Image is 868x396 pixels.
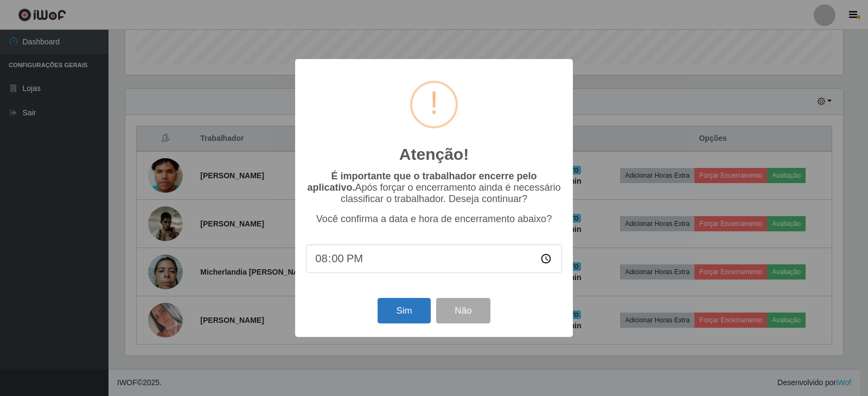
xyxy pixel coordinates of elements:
p: Você confirma a data e hora de encerramento abaixo? [306,213,562,225]
p: Após forçar o encerramento ainda é necessário classificar o trabalhador. Deseja continuar? [306,171,562,205]
h2: Atenção! [399,145,469,164]
button: Não [436,298,490,323]
button: Sim [378,298,430,323]
b: É importante que o trabalhador encerre pelo aplicativo. [307,171,537,193]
